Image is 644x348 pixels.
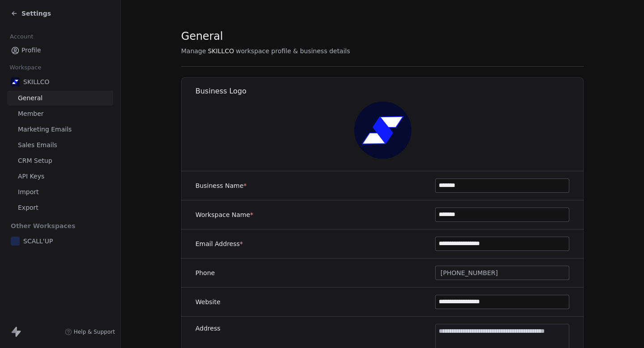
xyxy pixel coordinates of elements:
[23,237,53,246] span: SCALL'UP
[195,324,220,333] label: Address
[195,181,247,190] label: Business Name
[181,47,206,55] span: Manage
[11,9,51,18] a: Settings
[21,46,41,55] span: Profile
[18,172,44,181] span: API Keys
[6,61,45,74] span: Workspace
[65,328,115,335] a: Help & Support
[195,239,243,248] label: Email Address
[236,47,350,55] span: workspace profile & business details
[18,203,38,212] span: Export
[7,43,113,58] a: Profile
[441,268,498,278] span: [PHONE_NUMBER]
[18,109,44,119] span: Member
[7,153,113,168] a: CRM Setup
[7,185,113,199] a: Import
[18,156,52,166] span: CRM Setup
[7,91,113,106] a: General
[354,102,411,159] img: Skillco%20logo%20icon%20(2).png
[7,122,113,137] a: Marketing Emails
[18,140,57,150] span: Sales Emails
[7,200,113,215] a: Export
[7,219,79,233] span: Other Workspaces
[21,9,51,18] span: Settings
[18,93,42,103] span: General
[74,328,115,335] span: Help & Support
[6,30,37,43] span: Account
[195,268,215,277] label: Phone
[11,77,20,86] img: Skillco%20logo%20icon%20(2).png
[195,210,253,219] label: Workspace Name
[195,86,584,96] h1: Business Logo
[435,266,569,280] button: [PHONE_NUMBER]
[195,297,220,306] label: Website
[7,169,113,184] a: API Keys
[7,138,113,153] a: Sales Emails
[7,106,113,121] a: Member
[208,47,234,55] span: SKILLCO
[18,187,38,197] span: Import
[18,125,72,134] span: Marketing Emails
[181,30,223,43] span: General
[23,77,50,86] span: SKILLCO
